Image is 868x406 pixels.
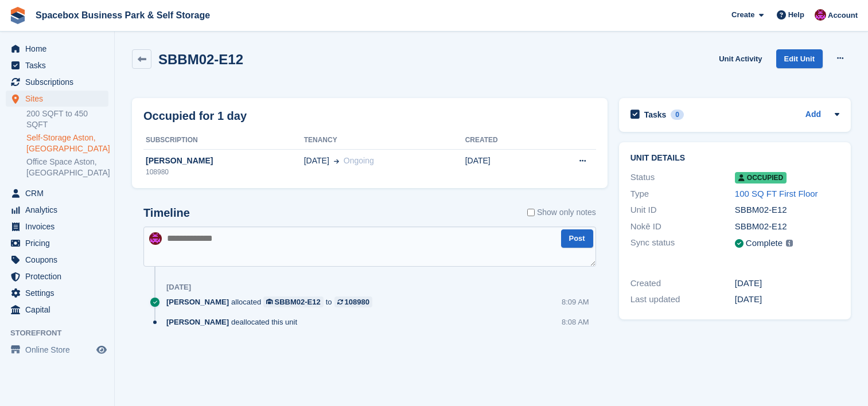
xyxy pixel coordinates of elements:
div: [PERSON_NAME] [143,155,304,167]
div: [DATE] [735,277,839,290]
label: Show only notes [527,206,596,218]
a: menu [6,41,108,57]
a: menu [6,185,108,201]
th: Subscription [143,131,304,150]
span: Subscriptions [25,74,94,90]
a: menu [6,302,108,318]
span: CRM [25,185,94,201]
a: SBBM02-E12 [263,296,324,307]
div: 8:09 AM [562,296,589,307]
a: menu [6,285,108,301]
div: Last updated [630,293,735,306]
span: Capital [25,302,94,318]
div: allocated to [166,296,378,307]
h2: Occupied for 1 day [143,107,247,124]
h2: SBBM02-E12 [158,52,243,67]
img: Shitika Balanath [815,9,826,21]
span: Invoices [25,218,94,235]
img: icon-info-grey-7440780725fd019a000dd9b08b2336e03edf1995a4989e88bcd33f0948082b44.svg [786,240,793,247]
div: 108980 [143,167,304,177]
div: Unit ID [630,204,735,217]
a: menu [6,252,108,268]
a: 108980 [334,296,372,307]
div: [DATE] [735,293,839,306]
span: [PERSON_NAME] [166,317,229,327]
span: Help [788,9,804,21]
a: menu [6,91,108,107]
span: Coupons [25,252,94,268]
div: Status [630,171,735,184]
span: [PERSON_NAME] [166,296,229,307]
div: SBBM02-E12 [735,204,839,217]
th: Created [465,131,541,150]
h2: Timeline [143,206,190,220]
img: stora-icon-8386f47178a22dfd0bd8f6a31ec36ba5ce8667c1dd55bd0f319d3a0aa187defe.svg [9,7,26,24]
span: Online Store [25,342,94,358]
img: Shitika Balanath [149,232,162,245]
td: [DATE] [465,149,541,184]
span: [DATE] [304,155,329,167]
h2: Tasks [644,110,667,120]
span: Account [828,10,858,21]
div: Type [630,188,735,201]
span: Create [731,9,754,21]
a: Office Space Aston, [GEOGRAPHIC_DATA] [26,157,108,178]
a: 100 SQ FT First Floor [735,189,818,198]
a: Edit Unit [776,49,823,68]
a: Add [805,108,821,122]
span: Settings [25,285,94,301]
div: Sync status [630,236,735,251]
span: Sites [25,91,94,107]
input: Show only notes [527,206,535,218]
div: Complete [746,237,783,250]
a: menu [6,202,108,218]
span: Storefront [10,327,114,339]
span: Occupied [735,172,787,184]
span: Home [25,41,94,57]
span: Analytics [25,202,94,218]
div: 108980 [345,296,369,307]
div: 8:08 AM [562,317,589,327]
span: Pricing [25,235,94,251]
span: Tasks [25,57,94,73]
span: Ongoing [344,156,374,165]
div: Nokē ID [630,220,735,233]
a: Spacebox Business Park & Self Storage [31,6,215,25]
th: Tenancy [304,131,465,150]
a: Self-Storage Aston, [GEOGRAPHIC_DATA] [26,132,108,154]
a: menu [6,57,108,73]
h2: Unit details [630,154,839,163]
a: menu [6,218,108,235]
a: 200 SQFT to 450 SQFT [26,108,108,130]
a: menu [6,268,108,284]
a: Unit Activity [714,49,766,68]
span: Protection [25,268,94,284]
a: menu [6,235,108,251]
a: Preview store [95,343,108,357]
div: SBBM02-E12 [275,296,321,307]
a: menu [6,342,108,358]
div: [DATE] [166,283,191,292]
div: Created [630,277,735,290]
div: SBBM02-E12 [735,220,839,233]
button: Post [561,229,593,248]
div: 0 [671,110,684,120]
div: deallocated this unit [166,317,303,327]
a: menu [6,74,108,90]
